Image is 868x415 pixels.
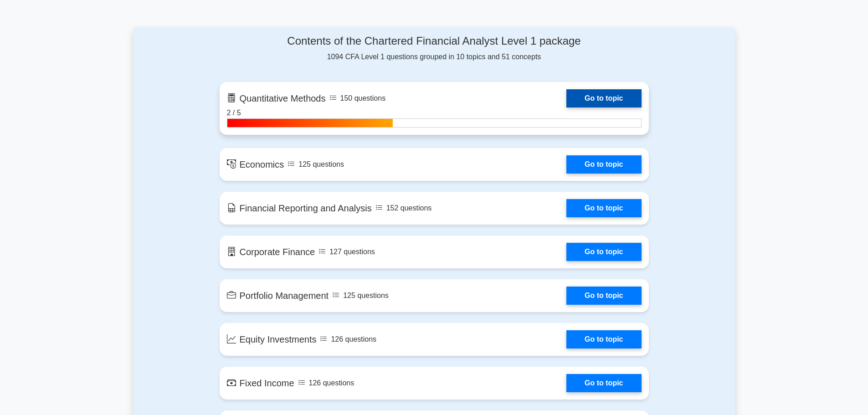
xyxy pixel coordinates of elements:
a: Go to topic [566,374,641,392]
div: 1094 CFA Level 1 questions grouped in 10 topics and 51 concepts [220,35,649,62]
a: Go to topic [566,330,641,348]
a: Go to topic [566,89,641,108]
a: Go to topic [566,155,641,174]
a: Go to topic [566,199,641,217]
a: Go to topic [566,243,641,261]
h4: Contents of the Chartered Financial Analyst Level 1 package [220,35,649,48]
a: Go to topic [566,287,641,305]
